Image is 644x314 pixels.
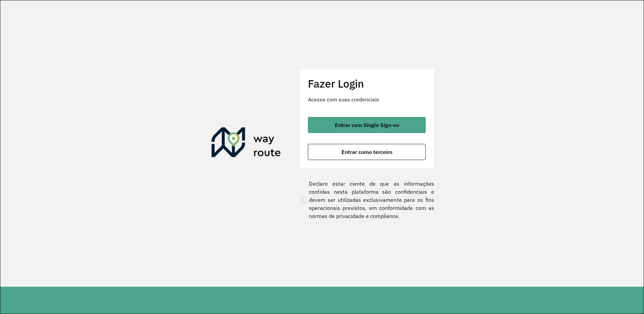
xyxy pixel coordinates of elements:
p: Acesse com suas credenciais [308,95,426,103]
span: Entrar como terceiro [342,149,392,155]
button: button [308,144,426,160]
span: Entrar com Single Sign-on [335,122,399,128]
img: Roteirizador AmbevTech [212,127,281,160]
label: Declaro estar ciente de que as informações contidas nesta plataforma são confidenciais e devem se... [299,180,434,220]
h2: Fazer Login [308,77,426,90]
button: button [308,117,426,133]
